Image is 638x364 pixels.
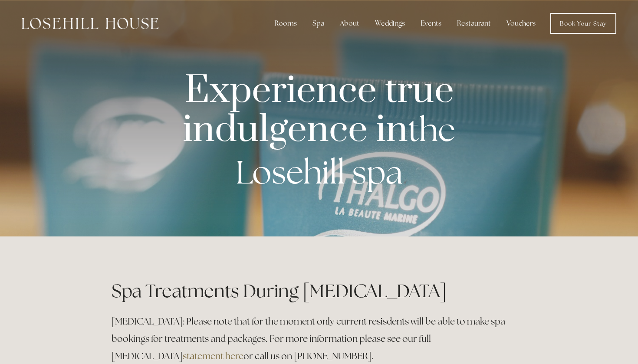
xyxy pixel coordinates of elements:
[125,74,513,193] p: Experience true indulgence in
[183,350,243,362] a: statement here
[267,15,304,32] div: Rooms
[236,108,456,193] strong: the Losehill spa
[112,278,526,304] h1: Spa Treatments During [MEDICAL_DATA]
[450,15,498,32] div: Restaurant
[550,13,616,34] a: Book Your Stay
[306,15,331,32] div: Spa
[500,15,543,32] a: Vouchers
[22,18,158,29] img: Losehill House
[414,15,448,32] div: Events
[368,15,412,32] div: Weddings
[333,15,366,32] div: About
